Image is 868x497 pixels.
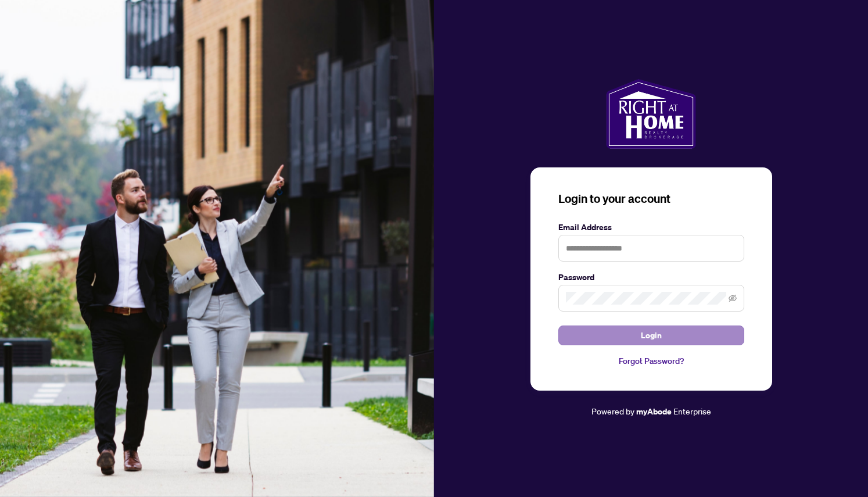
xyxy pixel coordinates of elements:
[558,355,744,367] a: Forgot Password?
[558,271,744,284] label: Password
[636,405,672,418] a: myAbode
[606,79,696,149] img: ma-logo
[558,221,744,234] label: Email Address
[591,406,634,416] span: Powered by
[558,326,744,345] button: Login
[673,406,711,416] span: Enterprise
[729,294,737,302] span: eye-invisible
[558,191,744,207] h3: Login to your account
[641,326,662,345] span: Login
